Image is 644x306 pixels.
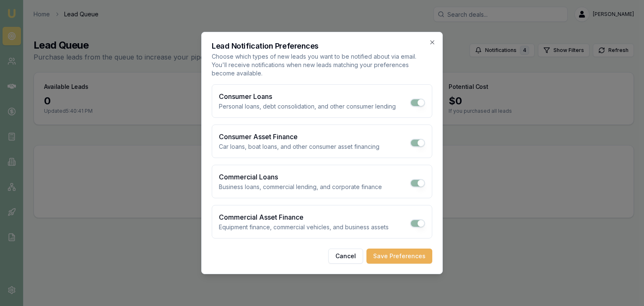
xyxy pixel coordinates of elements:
p: Choose which types of new leads you want to be notified about via email. You'll receive notificat... [212,52,432,78]
p: Equipment finance, commercial vehicles, and business assets [219,223,389,231]
p: Personal loans, debt consolidation, and other consumer lending [219,102,396,111]
p: Business loans, commercial lending, and corporate finance [219,183,382,191]
label: Consumer Loans [219,92,272,101]
h2: Lead Notification Preferences [212,42,432,50]
button: Toggle Commercial Asset Finance notifications [410,219,425,228]
label: Commercial Asset Finance [219,213,304,221]
button: Cancel [328,249,363,264]
button: Save Preferences [366,249,432,264]
button: Toggle Consumer Loans notifications [410,99,425,107]
button: Toggle Commercial Loans notifications [410,179,425,187]
label: Consumer Asset Finance [219,132,298,141]
button: Toggle Consumer Asset Finance notifications [410,139,425,147]
label: Commercial Loans [219,173,278,181]
p: Car loans, boat loans, and other consumer asset financing [219,143,379,151]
